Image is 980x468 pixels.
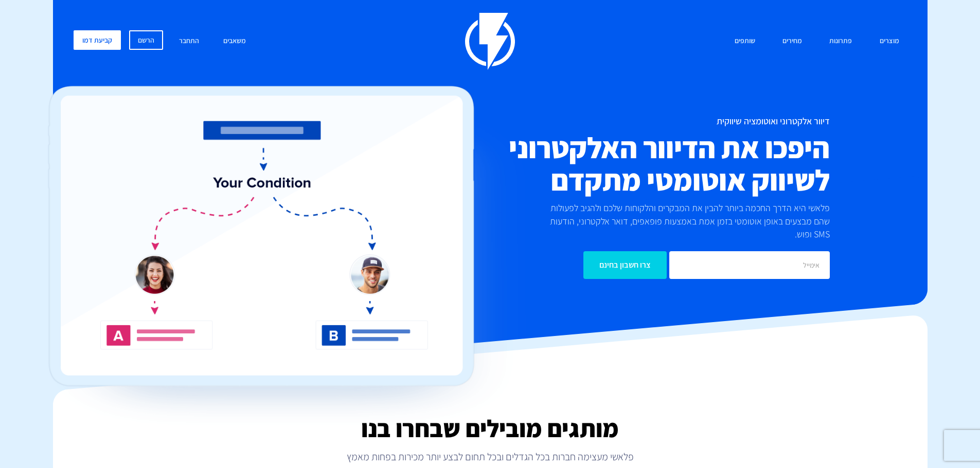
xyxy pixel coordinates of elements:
input: אימייל [669,251,830,279]
a: משאבים [216,30,254,52]
h2: מותגים מובילים שבחרו בנו [53,415,928,442]
a: פתרונות [822,30,860,52]
a: הרשם [129,30,163,50]
p: פלאשי היא הדרך החכמה ביותר להבין את המבקרים והלקוחות שלכם ולהגיב לפעולות שהם מבצעים באופן אוטומטי... [532,201,830,241]
a: שותפים [727,30,763,52]
a: קביעת דמו [74,30,121,50]
a: מוצרים [872,30,907,52]
p: פלאשי מעצימה חברות בכל הגדלים ובכל תחום לבצע יותר מכירות בפחות מאמץ [53,450,928,464]
h1: דיוור אלקטרוני ואוטומציה שיווקית [429,116,830,126]
input: צרו חשבון בחינם [583,251,667,279]
a: מחירים [775,30,810,52]
a: התחבר [171,30,207,52]
h2: היפכו את הדיוור האלקטרוני לשיווק אוטומטי מתקדם [429,132,830,196]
